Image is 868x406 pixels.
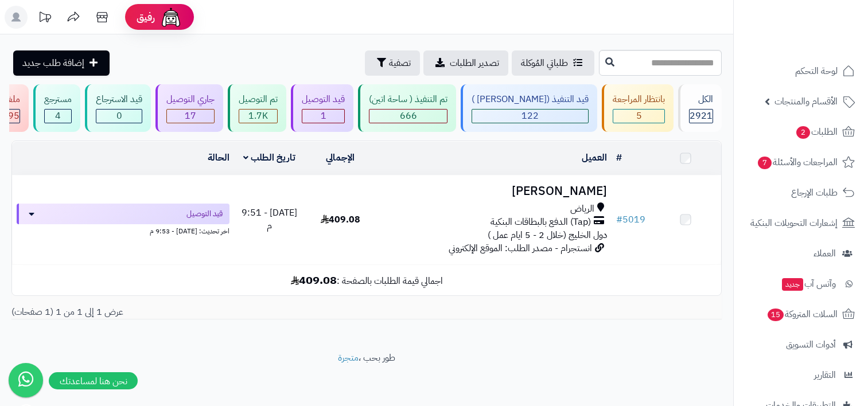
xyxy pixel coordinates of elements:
img: logo-2.png [790,10,857,34]
div: 666 [369,110,447,123]
a: لوحة التحكم [741,57,861,85]
img: ai-face.png [159,6,182,29]
span: 4 [55,109,61,123]
a: قيد الاسترجاع 0 [83,84,153,132]
a: تم التنفيذ ( ساحة اتين) 666 [356,84,458,132]
span: أدوات التسويق [786,337,836,353]
a: العملاء [741,240,861,267]
span: 0 [116,109,122,123]
span: السلات المتروكة [766,306,838,322]
span: 15 [767,308,785,322]
a: # [616,151,622,165]
span: إشعارات التحويلات البنكية [750,215,838,231]
span: قيد التوصيل [186,208,223,220]
a: مسترجع 4 [31,84,83,132]
a: تصدير الطلبات [423,50,508,76]
td: اجمالي قيمة الطلبات بالصفحة : [12,265,721,295]
span: المراجعات والأسئلة [757,154,838,170]
a: التقارير [741,361,861,389]
a: وآتس آبجديد [741,270,861,298]
span: 5 [636,109,642,123]
span: طلبات الإرجاع [791,185,838,201]
span: 409.08 [321,213,360,227]
span: 2921 [690,109,713,123]
a: الطلبات2 [741,118,861,146]
a: الإجمالي [326,151,355,165]
b: 409.08 [291,271,337,288]
span: [DATE] - 9:51 م [242,206,297,233]
a: المراجعات والأسئلة7 [741,149,861,176]
a: إشعارات التحويلات البنكية [741,209,861,237]
span: دول الخليج (خلال 2 - 5 ايام عمل ) [488,228,607,242]
div: ملغي [2,93,20,106]
a: تم التوصيل 1.7K [225,84,289,132]
span: 2 [796,126,811,139]
span: تصفية [389,56,411,70]
span: 395 [2,109,20,123]
div: قيد التنفيذ ([PERSON_NAME] ) [472,93,589,106]
span: انستجرام - مصدر الطلب: الموقع الإلكتروني [449,241,592,255]
div: عرض 1 إلى 1 من 1 (1 صفحات) [3,306,367,319]
span: الأقسام والمنتجات [774,93,838,110]
div: قيد التوصيل [302,93,345,106]
span: إضافة طلب جديد [22,56,84,70]
div: بانتظار المراجعة [613,93,665,106]
div: تم التوصيل [239,93,278,106]
a: العميل [582,151,607,165]
a: السلات المتروكة15 [741,300,861,328]
h3: [PERSON_NAME] [380,185,608,198]
span: (Tap) الدفع بالبطاقات البنكية [491,216,591,229]
a: أدوات التسويق [741,331,861,358]
div: قيد الاسترجاع [96,93,142,106]
span: تصدير الطلبات [450,56,499,70]
span: 17 [185,109,196,123]
span: الرياض [570,202,594,216]
div: 1711 [239,110,277,123]
div: 17 [167,110,214,123]
span: وآتس آب [781,276,836,292]
a: تحديثات المنصة [30,6,59,32]
div: 1 [302,110,344,123]
span: 122 [521,109,539,123]
a: بانتظار المراجعة 5 [600,84,676,132]
div: 0 [96,110,142,123]
span: 666 [400,109,417,123]
span: جديد [782,278,803,291]
div: 4 [45,110,71,123]
a: متجرة [338,351,359,365]
div: جاري التوصيل [166,93,215,106]
a: طلباتي المُوكلة [512,50,594,76]
span: 7 [757,156,772,170]
a: تاريخ الطلب [243,151,295,165]
a: الحالة [208,151,229,165]
div: 395 [2,110,20,123]
div: 5 [613,110,664,123]
a: إضافة طلب جديد [13,50,110,76]
a: الكل2921 [676,84,724,132]
span: لوحة التحكم [795,63,838,79]
a: جاري التوصيل 17 [153,84,225,132]
a: قيد التنفيذ ([PERSON_NAME] ) 122 [458,84,600,132]
button: تصفية [365,50,420,76]
div: اخر تحديث: [DATE] - 9:53 م [17,224,229,236]
div: مسترجع [44,93,72,106]
span: التقارير [814,367,836,383]
span: رفيق [137,10,155,24]
a: طلبات الإرجاع [741,179,861,206]
span: العملاء [813,245,836,261]
span: طلباتي المُوكلة [521,56,568,70]
span: # [616,213,622,227]
span: 1.7K [248,109,268,123]
div: تم التنفيذ ( ساحة اتين) [369,93,447,106]
a: #5019 [616,213,645,227]
span: 1 [321,109,326,123]
div: 122 [472,110,588,123]
div: الكل [689,93,713,106]
a: قيد التوصيل 1 [289,84,356,132]
span: الطلبات [795,124,838,140]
